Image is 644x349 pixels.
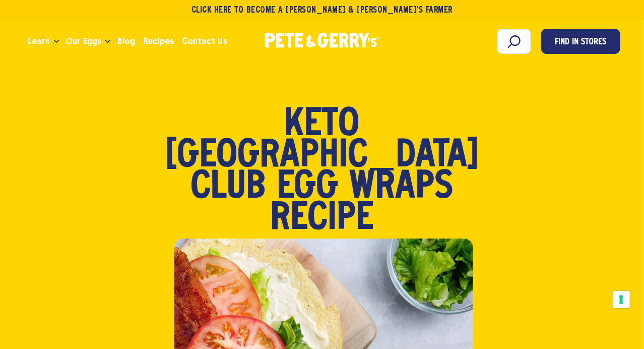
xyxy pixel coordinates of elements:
[497,29,531,54] input: Search
[277,172,339,203] span: Egg
[28,35,50,47] span: Learn
[178,28,231,55] a: Contact Us
[105,40,110,43] button: Open the dropdown menu for Our Eggs
[613,291,630,308] button: Your consent preferences for tracking technologies
[182,35,227,47] span: Contact Us
[117,35,135,47] span: Blog
[54,40,59,43] button: Open the dropdown menu for Learn
[350,172,454,203] span: Wraps
[113,28,139,55] a: Blog
[62,28,105,55] a: Our Eggs
[191,172,266,203] span: Club
[143,35,174,47] span: Recipes
[165,141,479,172] span: [GEOGRAPHIC_DATA]
[271,203,374,235] span: Recipe
[555,36,607,49] span: Find in Stores
[285,109,360,141] span: Keto
[24,28,54,55] a: Learn
[541,29,620,54] a: Find in Stores
[139,28,178,55] a: Recipes
[66,35,101,47] span: Our Eggs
